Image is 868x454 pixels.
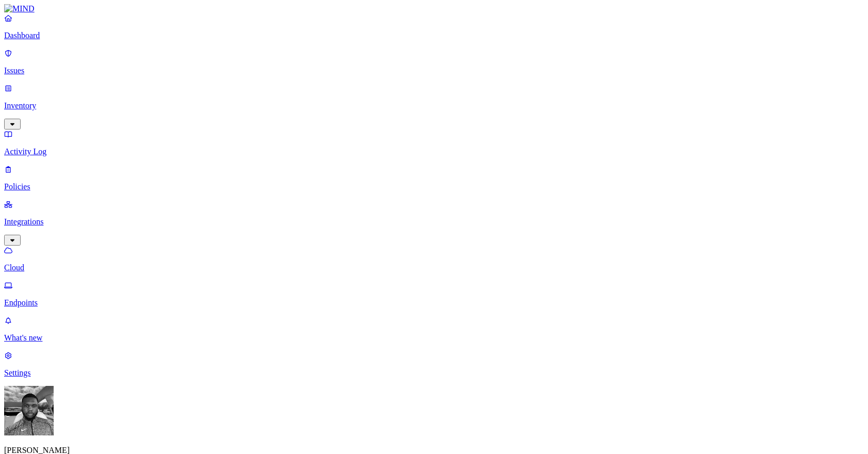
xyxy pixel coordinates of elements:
[4,129,864,156] a: Activity Log
[4,66,864,75] p: Issues
[4,368,864,378] p: Settings
[4,13,864,40] a: Dashboard
[4,101,864,110] p: Inventory
[4,200,864,244] a: Integrations
[4,147,864,156] p: Activity Log
[4,31,864,40] p: Dashboard
[4,48,864,75] a: Issues
[4,165,864,191] a: Policies
[4,263,864,272] p: Cloud
[4,298,864,307] p: Endpoints
[4,246,864,272] a: Cloud
[4,316,864,343] a: What's new
[4,386,54,435] img: Cameron White
[4,4,35,13] img: MIND
[4,84,864,128] a: Inventory
[4,217,864,226] p: Integrations
[4,4,864,13] a: MIND
[4,281,864,307] a: Endpoints
[4,351,864,378] a: Settings
[4,182,864,191] p: Policies
[4,333,864,343] p: What's new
